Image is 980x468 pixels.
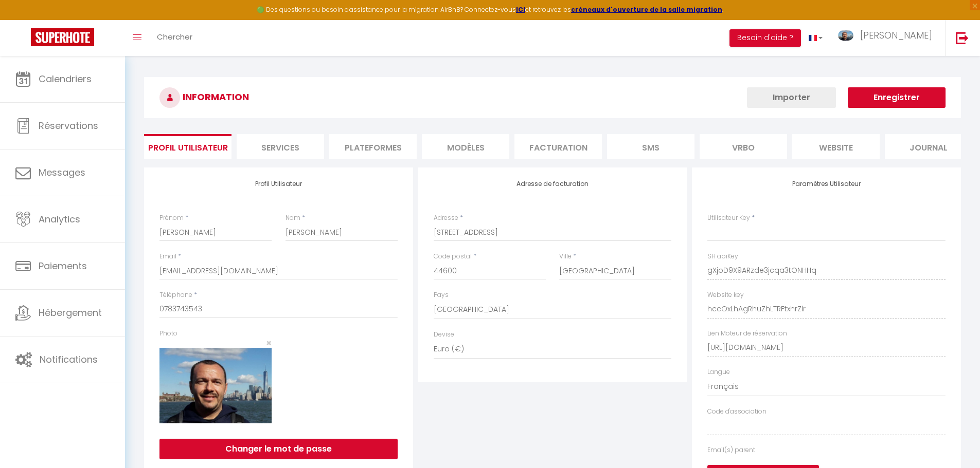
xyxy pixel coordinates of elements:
label: Lien Moteur de réservation [707,329,787,339]
label: Adresse [434,213,458,223]
img: logout [956,31,969,44]
li: Plateformes [329,134,417,159]
label: SH apiKey [707,252,738,261]
button: Besoin d'aide ? [729,29,801,47]
a: ... [PERSON_NAME] [830,20,945,56]
label: Email(s) parent [707,445,755,455]
li: Services [237,134,324,159]
label: Prénom [159,213,184,223]
span: Réservations [39,119,98,132]
span: Analytics [39,213,80,226]
label: Téléphone [159,290,192,300]
li: Vrbo [700,134,787,159]
label: Code postal [434,252,472,261]
a: ICI [516,5,525,14]
li: MODÈLES [422,134,509,159]
span: Paiements [39,259,87,272]
span: × [266,336,272,349]
span: Hébergement [39,306,102,319]
img: Super Booking [31,28,94,46]
a: Chercher [149,20,200,56]
li: Profil Utilisateur [144,134,231,159]
li: Facturation [514,134,602,159]
label: Nom [286,213,300,223]
button: Enregistrer [848,87,946,108]
span: Messages [39,166,85,179]
button: Importer [747,87,836,108]
li: Journal [885,134,972,159]
label: Ville [559,252,572,261]
button: Close [266,339,272,348]
span: Notifications [40,353,98,366]
button: Ouvrir le widget de chat LiveChat [8,4,39,35]
label: Photo [159,329,177,339]
h4: Paramètres Utilisateur [707,180,946,188]
label: Devise [434,330,454,340]
span: Chercher [157,31,192,42]
label: Pays [434,290,449,300]
img: 17338654820077.jpg [159,348,272,423]
label: Website key [707,290,744,300]
img: ... [838,30,853,41]
h4: Adresse de facturation [434,180,672,188]
button: Changer le mot de passe [159,439,398,459]
li: SMS [607,134,694,159]
span: [PERSON_NAME] [860,29,932,42]
li: website [792,134,880,159]
h4: Profil Utilisateur [159,180,398,188]
h3: INFORMATION [144,77,961,118]
a: créneaux d'ouverture de la salle migration [571,5,722,14]
label: Email [159,252,176,261]
label: Langue [707,367,730,377]
label: Code d'association [707,407,767,417]
label: Utilisateur Key [707,213,750,223]
span: Calendriers [39,72,92,85]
